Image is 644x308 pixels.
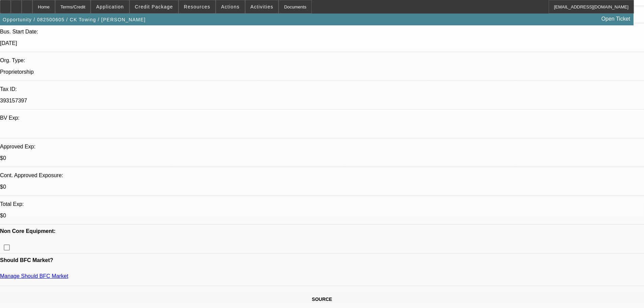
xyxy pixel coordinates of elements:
button: Credit Package [130,0,178,13]
span: Actions [221,4,240,9]
button: Application [91,0,129,13]
button: Actions [216,0,245,13]
button: Activities [245,0,279,13]
span: Credit Package [135,4,173,9]
span: Resources [184,4,210,9]
button: Resources [179,0,215,13]
span: Opportunity / 082500605 / CK Towing / [PERSON_NAME] [3,17,146,22]
a: Open Ticket [599,13,633,25]
span: Activities [251,4,273,9]
span: SOURCE [312,297,332,302]
span: Application [96,4,124,9]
